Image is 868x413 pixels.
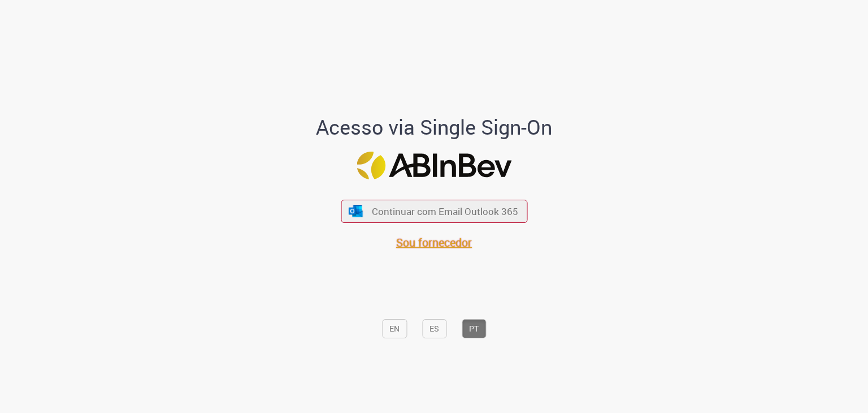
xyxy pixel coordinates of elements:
[382,319,407,338] button: EN
[422,319,446,338] button: ES
[357,152,511,179] img: Logo ABInBev
[396,235,472,250] a: Sou fornecedor
[348,205,364,217] img: ícone Azure/Microsoft 360
[372,205,518,218] span: Continuar com Email Outlook 365
[341,200,527,223] button: ícone Azure/Microsoft 360 Continuar com Email Outlook 365
[277,116,591,139] h1: Acesso via Single Sign-On
[462,319,486,338] button: PT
